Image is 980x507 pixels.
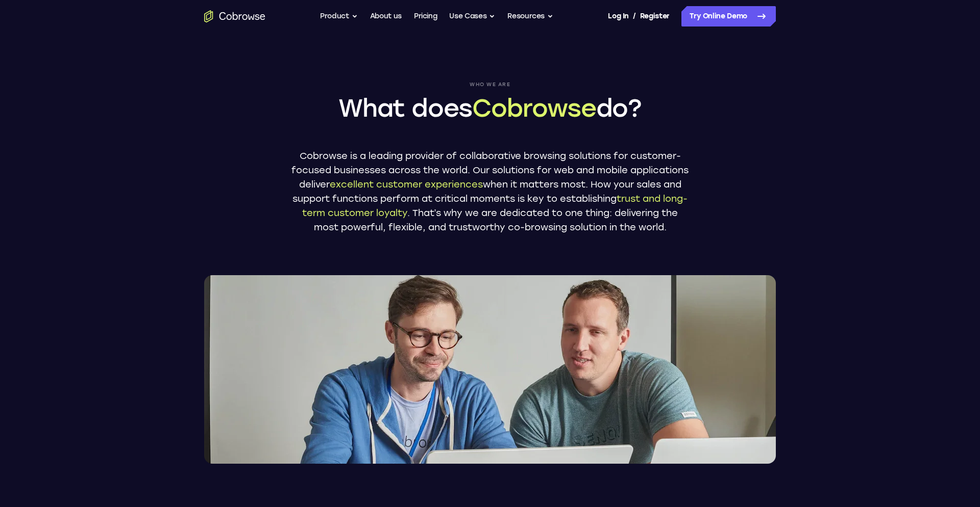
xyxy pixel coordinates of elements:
[330,179,483,190] span: excellent customer experiences
[320,6,358,26] button: Product
[370,6,402,26] a: About us
[414,6,437,26] a: Pricing
[507,6,553,26] button: Resources
[472,93,596,123] span: Cobrowse
[633,10,636,22] span: /
[449,6,495,26] button: Use Cases
[291,82,689,88] span: Who we are
[640,6,670,26] a: Register
[204,10,265,22] a: Go to the home page
[608,6,628,26] a: Log In
[681,6,776,26] a: Try Online Demo
[204,275,776,464] img: Two Cobrowse software developers, João and Ross, working on their computers
[291,92,689,124] h1: What does do?
[291,149,689,234] p: Cobrowse is a leading provider of collaborative browsing solutions for customer-focused businesse...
